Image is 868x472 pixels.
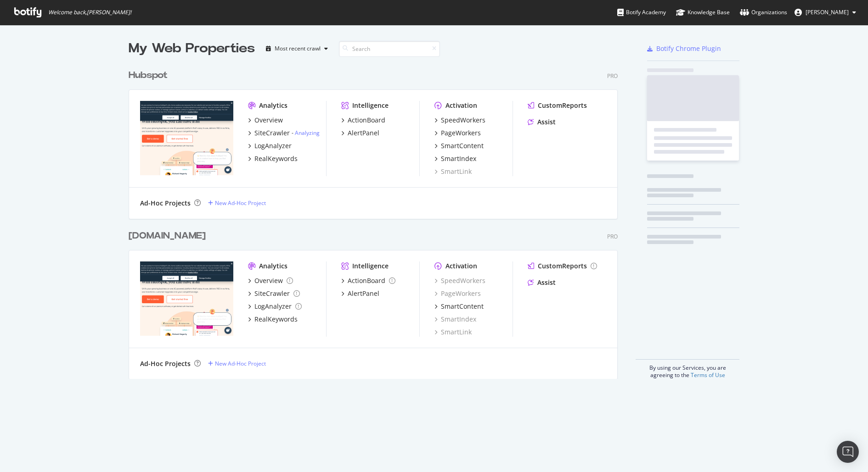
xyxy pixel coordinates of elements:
div: RealKeywords [254,315,298,324]
div: Analytics [259,101,287,110]
img: hubspot.com [140,101,233,175]
a: Terms of Use [691,371,725,379]
a: SiteCrawler- Analyzing [248,128,320,138]
a: Overview [248,276,293,285]
div: SmartContent [441,302,484,311]
a: [DOMAIN_NAME] [129,229,209,243]
div: CustomReports [538,101,587,110]
div: AlertPanel [348,289,379,298]
button: [PERSON_NAME] [787,5,863,20]
a: New Ad-Hoc Project [208,199,266,207]
div: Botify Academy [617,8,666,17]
div: SmartContent [441,141,484,150]
a: SmartContent [434,302,484,311]
div: Overview [254,276,283,285]
a: New Ad-Hoc Project [208,360,266,367]
div: SpeedWorkers [441,116,485,125]
a: CustomReports [528,101,587,110]
span: Darwin Santos [806,8,849,16]
div: Open Intercom Messenger [837,441,859,463]
div: RealKeywords [254,154,298,163]
a: Overview [248,116,283,125]
div: Ad-Hoc Projects [140,359,191,368]
div: Intelligence [352,261,389,271]
span: Welcome back, [PERSON_NAME] ! [48,9,131,16]
div: Assist [537,278,556,287]
a: LogAnalyzer [248,302,302,311]
div: AlertPanel [348,128,379,138]
a: SmartIndex [434,315,476,324]
a: Analyzing [295,129,320,137]
a: Assist [528,278,556,287]
a: Hubspot [129,69,171,82]
div: Analytics [259,261,287,271]
a: AlertPanel [341,128,379,138]
a: SmartLink [434,328,472,337]
div: ActionBoard [348,116,385,125]
a: LogAnalyzer [248,141,292,150]
a: PageWorkers [434,128,481,138]
div: SiteCrawler [254,128,290,138]
div: Assist [537,117,556,127]
img: hubspot-bulkdataexport.com [140,261,233,336]
button: Most recent crawl [262,41,332,56]
a: SiteCrawler [248,289,300,298]
div: Pro [607,72,618,80]
div: [DOMAIN_NAME] [129,229,206,243]
div: LogAnalyzer [254,141,292,150]
div: Activation [445,101,477,110]
a: ActionBoard [341,116,385,125]
a: RealKeywords [248,154,298,163]
div: Pro [607,233,618,240]
a: SmartLink [434,167,472,176]
div: Most recent crawl [275,46,321,51]
div: Intelligence [352,101,389,110]
div: Knowledge Base [676,8,730,17]
a: Botify Chrome Plugin [647,44,721,53]
div: Ad-Hoc Projects [140,199,191,208]
div: grid [129,58,625,379]
div: - [292,129,320,137]
div: PageWorkers [441,128,481,138]
input: Search [339,41,440,57]
div: ActionBoard [348,276,385,285]
div: New Ad-Hoc Project [215,360,266,367]
div: Activation [445,261,477,271]
a: SmartContent [434,141,484,150]
a: CustomReports [528,261,597,271]
a: SpeedWorkers [434,276,485,285]
div: Hubspot [129,69,168,82]
a: PageWorkers [434,289,481,298]
div: By using our Services, you are agreeing to the [636,359,739,379]
a: SpeedWorkers [434,116,485,125]
a: RealKeywords [248,315,298,324]
div: Overview [254,116,283,125]
div: My Web Properties [129,39,255,58]
div: New Ad-Hoc Project [215,199,266,207]
div: Organizations [740,8,787,17]
a: Assist [528,117,556,127]
div: SiteCrawler [254,289,290,298]
a: AlertPanel [341,289,379,298]
div: SmartIndex [441,154,476,163]
a: ActionBoard [341,276,395,285]
div: CustomReports [538,261,587,271]
a: SmartIndex [434,154,476,163]
div: LogAnalyzer [254,302,292,311]
div: Botify Chrome Plugin [656,44,721,53]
